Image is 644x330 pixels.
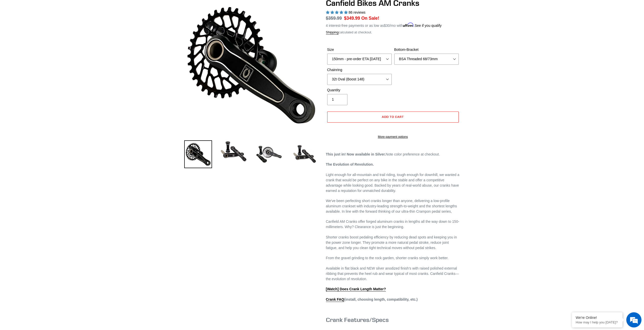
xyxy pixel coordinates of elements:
[382,115,404,119] span: Add to cart
[327,87,392,93] label: Quantity
[326,162,374,166] strong: The Evolution of Revolution.
[326,172,460,193] p: Light enough for all-mountain and trail riding, tough enough for downhill, we wanted a crank that...
[16,25,29,38] img: d_696896380_company_1647369064580_696896380
[576,320,619,324] p: How may I help you today?
[34,28,93,35] div: Chat with us now
[326,22,442,28] p: 4 interest-free payments or as low as /mo with .
[255,140,283,168] img: Load image into Gallery viewer, Canfield Bikes AM Cranks
[326,266,460,282] p: Available in flat black and NEW silver anodized finish's with raised polished external ribbing th...
[576,316,619,320] div: We're Online!
[3,138,96,156] textarea: Type your message and hit 'Enter'
[403,23,414,27] span: Affirm
[326,316,460,323] h3: Crank Features/Specs
[394,47,459,52] label: Bottom-Bracket
[83,3,95,15] div: Minimize live chat window
[361,15,379,21] span: On Sale!
[326,30,460,35] div: calculated at checkout.
[327,67,392,73] label: Chainring
[290,140,318,168] img: Load image into Gallery viewer, CANFIELD-AM_DH-CRANKS
[327,135,459,139] a: More payment options
[326,255,460,261] p: From the gravel grinding to the rock garden, shorter cranks simply work better.
[326,30,339,35] a: Shipping
[220,140,247,163] img: Load image into Gallery viewer, Canfield Cranks
[326,198,460,214] p: We've been perfecting short cranks longer than anyone, delivering a low-profile aluminum crankset...
[326,297,418,302] strong: (install, choosing length, compatibility, etc.)
[29,64,70,115] span: We're online!
[326,287,386,292] a: [Watch] Does Crank Length Matter?
[326,152,460,157] p: Note color preference at checkout.
[326,10,349,14] span: 4.97 stars
[327,47,392,52] label: Size
[326,235,460,251] p: Shorter cranks boost pedaling efficiency by reducing dead spots and keeping you in the power zone...
[344,16,360,21] span: $349.99
[348,10,365,14] span: 86 reviews
[414,24,442,28] a: See if you qualify - Learn more about Affirm Financing (opens in modal)
[326,16,342,21] s: $359.99
[326,297,344,302] a: Crank FAQ
[6,28,13,35] div: Navigation go back
[384,24,390,28] span: $30
[184,140,212,168] img: Load image into Gallery viewer, Canfield Bikes AM Cranks
[327,112,459,123] button: Add to cart
[326,219,460,230] p: Canfield AM Cranks offer forged aluminum cranks in lengths all the way down to 150-millimeters. W...
[326,152,386,156] strong: This just in! Now available in Silver.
